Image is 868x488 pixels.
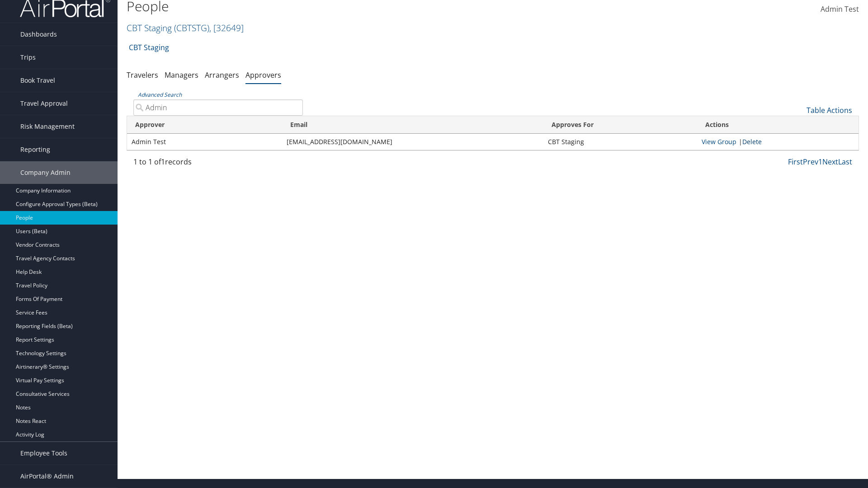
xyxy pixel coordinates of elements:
[133,99,303,116] input: Advanced Search
[133,156,303,172] div: 1 to 1 of records
[702,137,736,146] a: View Approver's Group
[803,157,818,167] a: Prev
[129,38,169,56] a: CBT Staging
[282,134,543,150] td: [EMAIL_ADDRESS][DOMAIN_NAME]
[138,91,182,99] a: Advanced Search
[788,157,803,167] a: First
[161,157,165,167] span: 1
[742,137,762,146] a: Delete
[20,69,55,92] span: Book Travel
[818,157,822,167] a: 1
[127,116,282,134] th: Approver: activate to sort column descending
[543,134,697,150] td: CBT Staging
[20,115,75,138] span: Risk Management
[127,22,244,34] a: CBT Staging
[697,134,859,150] td: |
[174,22,209,34] span: ( CBTSTG )
[20,161,71,184] span: Company Admin
[20,138,50,161] span: Reporting
[205,70,239,80] a: Arrangers
[282,116,543,134] th: Email: activate to sort column ascending
[165,70,198,80] a: Managers
[697,116,859,134] th: Actions
[20,442,67,465] span: Employee Tools
[209,22,244,34] span: , [ 32649 ]
[127,70,158,80] a: Travelers
[821,4,859,14] span: Admin Test
[20,23,57,46] span: Dashboards
[20,46,36,69] span: Trips
[822,157,838,167] a: Next
[807,105,852,115] a: Table Actions
[20,465,74,488] span: AirPortal® Admin
[838,157,852,167] a: Last
[245,70,281,80] a: Approvers
[127,134,282,150] td: Admin Test
[20,92,68,115] span: Travel Approval
[543,116,697,134] th: Approves For: activate to sort column ascending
